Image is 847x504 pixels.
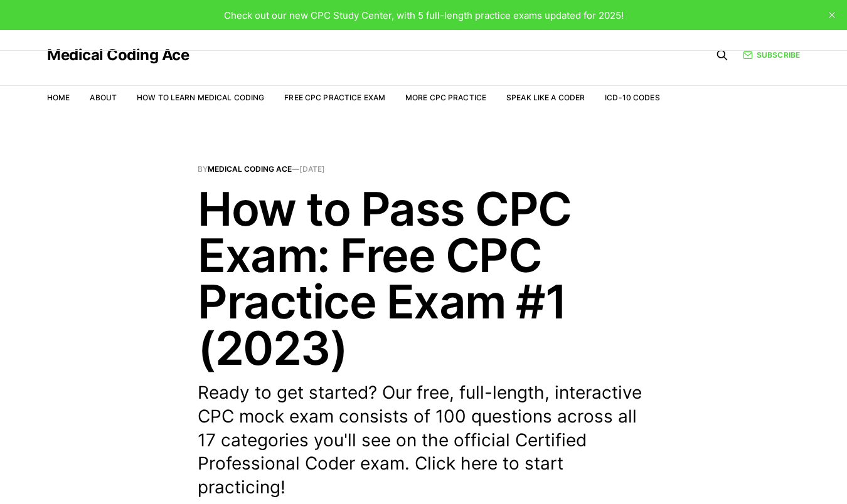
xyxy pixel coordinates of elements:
[743,49,800,61] a: Subscribe
[47,93,70,102] a: Home
[198,165,649,173] span: By —
[208,164,292,174] a: Medical Coding Ace
[405,93,486,102] a: More CPC Practice
[284,93,385,102] a: Free CPC Practice Exam
[47,48,189,63] a: Medical Coding Ace
[299,164,325,174] time: [DATE]
[506,93,585,102] a: Speak Like a Coder
[198,186,649,371] h1: How to Pass CPC Exam: Free CPC Practice Exam #1 (2023)
[605,93,659,102] a: ICD-10 Codes
[642,443,847,504] iframe: portal-trigger
[137,93,264,102] a: How to Learn Medical Coding
[198,381,649,500] p: Ready to get started? Our free, full-length, interactive CPC mock exam consists of 100 questions ...
[224,9,624,21] span: Check out our new CPC Study Center, with 5 full-length practice exams updated for 2025!
[822,5,842,25] button: close
[90,93,117,102] a: About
